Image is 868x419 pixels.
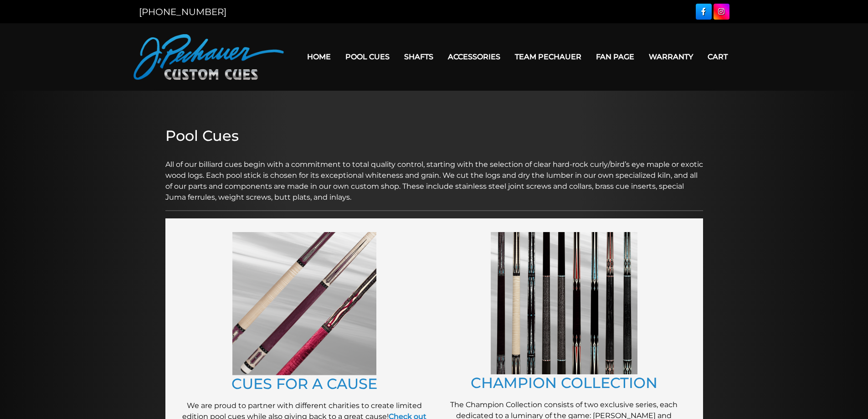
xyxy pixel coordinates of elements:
[700,45,735,68] a: Cart
[589,45,642,68] a: Fan Page
[165,148,703,203] p: All of our billiard cues begin with a commitment to total quality control, starting with the sele...
[508,45,589,68] a: Team Pechauer
[338,45,397,68] a: Pool Cues
[134,34,284,80] img: Pechauer Custom Cues
[231,375,377,393] a: CUES FOR A CAUSE
[471,374,657,392] a: CHAMPION COLLECTION
[165,127,703,145] h2: Pool Cues
[642,45,700,68] a: Warranty
[139,6,226,17] a: [PHONE_NUMBER]
[300,45,338,68] a: Home
[397,45,441,68] a: Shafts
[441,45,508,68] a: Accessories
